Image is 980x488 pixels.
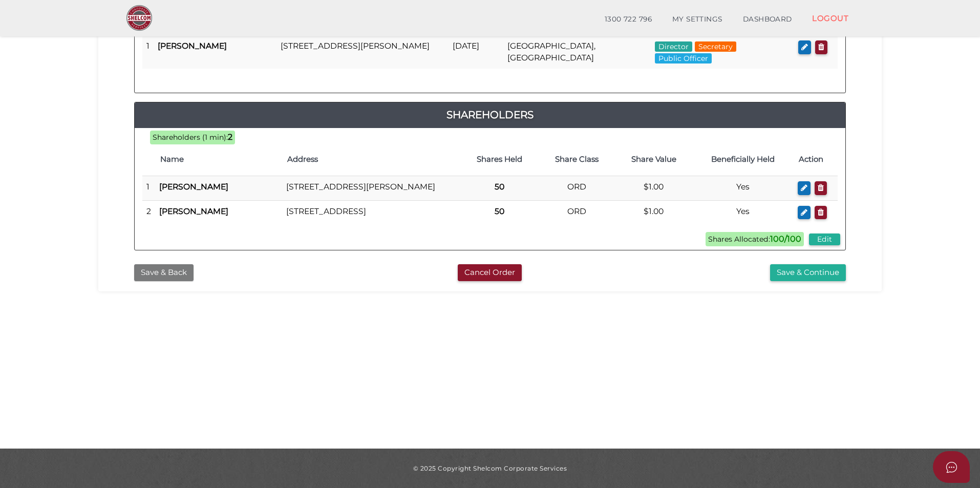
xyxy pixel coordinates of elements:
span: Shareholders (1 min): [153,133,228,142]
b: 2 [228,132,232,142]
h4: Action [799,155,833,164]
h4: Address [287,155,456,164]
td: Yes [692,200,794,224]
td: ORD [538,176,615,201]
h4: Share Class [543,155,610,164]
td: [GEOGRAPHIC_DATA], [GEOGRAPHIC_DATA] [503,35,650,69]
td: [STREET_ADDRESS] [282,200,461,224]
b: 50 [495,182,504,192]
td: 2 [142,200,155,224]
span: Director [655,41,692,52]
button: Save & Continue [770,264,846,281]
h4: Name [160,155,277,164]
a: 1300 722 796 [594,9,662,30]
a: DASHBOARD [733,9,802,30]
div: © 2025 Copyright Shelcom Corporate Services [106,464,874,473]
button: Save & Back [134,264,194,281]
td: [STREET_ADDRESS][PERSON_NAME] [282,176,461,201]
h4: Shares Held [466,155,533,164]
b: 100/100 [770,234,801,244]
td: ORD [538,200,615,224]
b: 50 [495,206,504,216]
a: LOGOUT [802,8,859,29]
span: Public Officer [655,53,712,63]
td: 1 [142,35,154,69]
td: Yes [692,176,794,201]
span: Shares Allocated: [706,232,804,246]
a: Shareholders [135,107,845,123]
td: $1.00 [615,200,692,224]
h4: Share Value [621,155,687,164]
b: [PERSON_NAME] [158,41,227,51]
b: [PERSON_NAME] [159,206,228,216]
button: Cancel Order [458,264,522,281]
b: [PERSON_NAME] [159,182,228,192]
a: MY SETTINGS [662,9,733,30]
button: Edit [809,234,840,245]
td: $1.00 [615,176,692,201]
td: [DATE] [449,35,503,69]
td: 1 [142,176,155,201]
button: Open asap [933,451,970,483]
td: [STREET_ADDRESS][PERSON_NAME] [276,35,449,69]
span: Secretary [695,41,736,52]
h4: Beneficially Held [697,155,789,164]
